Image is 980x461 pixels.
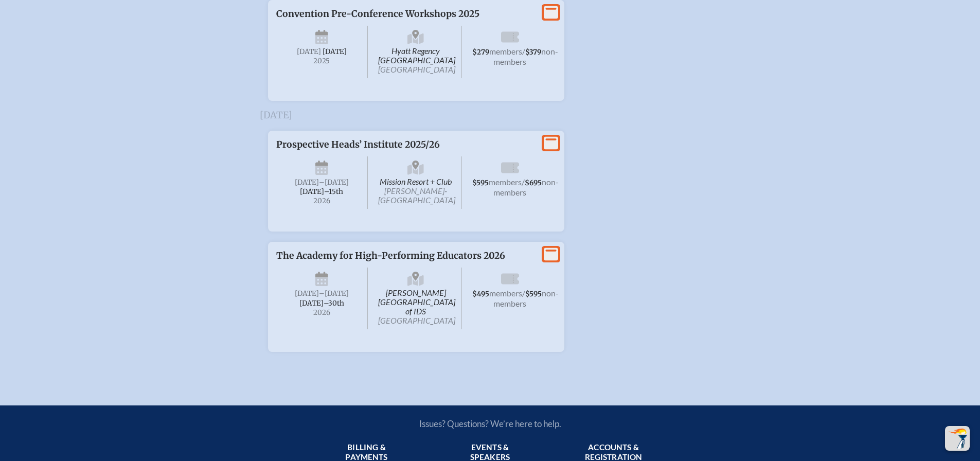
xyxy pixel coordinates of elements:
span: Prospective Heads’ Institute 2025/26 [276,139,440,150]
span: [DATE] [297,47,321,56]
span: [DATE]–⁠15th [300,187,343,196]
span: 2026 [284,309,360,316]
span: $495 [472,290,489,298]
span: [PERSON_NAME][GEOGRAPHIC_DATA] of IDS [370,268,462,329]
span: 2026 [284,197,360,205]
span: / [522,46,525,56]
span: members [489,46,522,56]
span: The Academy for High-Performing Educators 2026 [276,250,505,261]
span: [DATE] [295,289,319,298]
span: $695 [525,179,542,187]
span: non-members [493,288,559,308]
span: Mission Resort + Club [370,156,462,209]
span: –[DATE] [319,178,349,187]
span: 2025 [284,57,360,65]
span: members [489,177,522,187]
button: Scroll Top [945,426,970,451]
span: $379 [525,48,541,57]
span: [DATE] [295,178,319,187]
span: [PERSON_NAME]-[GEOGRAPHIC_DATA] [378,186,455,205]
h3: [DATE] [260,110,721,120]
span: non-members [493,177,559,197]
span: Hyatt Regency [GEOGRAPHIC_DATA] [370,26,462,78]
span: / [522,288,525,298]
span: [GEOGRAPHIC_DATA] [378,315,455,325]
img: To the top [947,428,968,449]
span: [GEOGRAPHIC_DATA] [378,64,455,74]
span: $595 [525,290,542,298]
span: –[DATE] [319,289,349,298]
span: $595 [472,179,489,187]
span: [DATE] [323,47,347,56]
span: Convention Pre-Conference Workshops 2025 [276,8,479,20]
span: $279 [472,48,489,57]
span: members [489,288,522,298]
span: non-members [493,46,558,66]
span: [DATE]–⁠30th [299,299,344,308]
span: / [522,177,525,187]
p: Issues? Questions? We’re here to help. [309,418,671,429]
